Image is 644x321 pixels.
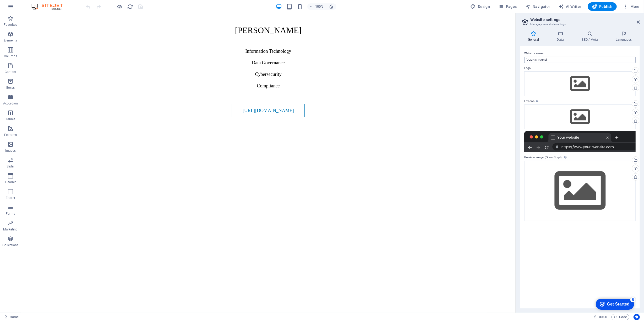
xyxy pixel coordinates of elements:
[530,17,640,22] h2: Website settings
[524,71,636,96] div: Select files from the file manager, stock photos, or upload file(s)
[614,314,627,320] span: Code
[4,3,42,14] div: Get Started 5 items remaining, 0% complete
[6,86,15,90] p: Boxes
[6,117,15,121] p: Tables
[6,196,15,200] p: Footer
[468,2,492,11] button: Design
[4,38,17,43] p: Elements
[574,31,608,42] h4: SEO / Meta
[5,70,16,74] p: Content
[524,98,636,104] label: Favicon
[549,31,574,42] h4: Data
[530,22,629,27] h3: Manage your website settings
[603,315,603,319] span: :
[524,104,636,129] div: Select files from the file manager, stock photos, or upload file(s)
[4,314,19,320] a: Click to cancel selection. Double-click to open Pages
[4,54,17,58] p: Columns
[588,2,617,11] button: Publish
[520,31,549,42] h4: General
[329,4,334,9] i: On resize automatically adjust zoom level to fit chosen device.
[523,2,552,11] button: Navigator
[127,3,133,10] button: reload
[15,6,38,10] div: Get Started
[6,212,15,216] p: Forms
[524,154,636,161] label: Preview Image (Open Graph)
[524,50,636,57] label: Website name
[621,2,642,11] button: More
[4,133,17,137] p: Features
[634,314,640,320] button: Usercentrics
[117,3,123,10] button: Click here to leave preview mode and continue editing
[593,314,607,320] h6: Session time
[524,57,636,63] input: Name...
[39,1,44,6] div: 5
[498,4,517,9] span: Pages
[525,4,550,9] span: Navigator
[592,4,613,9] span: Publish
[7,164,15,169] p: Slider
[623,4,640,9] span: More
[559,4,581,9] span: AI Writer
[496,2,519,11] button: Pages
[612,314,629,320] button: Code
[3,101,18,106] p: Accordion
[524,161,636,221] div: Select files from the file manager, stock photos, or upload file(s)
[556,2,583,11] button: AI Writer
[30,3,69,10] img: Editor Logo
[5,149,16,153] p: Images
[127,4,133,10] i: Reload page
[599,314,607,320] span: 00 00
[3,227,18,231] p: Marketing
[608,31,640,42] h4: Languages
[524,65,636,71] label: Logo
[2,243,18,247] p: Collections
[4,23,17,27] p: Favorites
[315,3,324,10] h6: 100%
[5,180,16,184] p: Header
[471,4,490,9] span: Design
[307,3,326,10] button: 100%
[468,2,492,11] div: Design (Ctrl+Alt+Y)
